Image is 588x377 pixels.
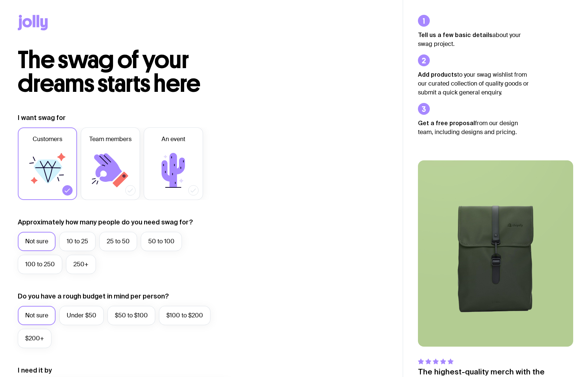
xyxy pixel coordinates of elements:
strong: Get a free proposal [418,120,475,126]
label: 10 to 25 [59,232,96,251]
label: Not sure [18,232,56,251]
strong: Tell us a few basic details [418,31,492,38]
label: 250+ [66,255,96,274]
label: Approximately how many people do you need swag for? [18,218,193,227]
label: 100 to 250 [18,255,62,274]
label: Under $50 [59,306,104,325]
label: $200+ [18,329,52,348]
label: Not sure [18,306,56,325]
span: Customers [33,135,62,144]
label: $50 to $100 [107,306,155,325]
label: $100 to $200 [159,306,210,325]
span: An event [162,135,185,144]
p: about your swag project. [418,30,529,49]
label: 50 to 100 [141,232,182,251]
p: from our design team, including designs and pricing. [418,119,529,137]
span: The swag of your dreams starts here [18,45,200,98]
label: I need it by [18,366,52,375]
label: 25 to 50 [99,232,137,251]
strong: Add products [418,71,457,78]
span: Team members [89,135,132,144]
label: I want swag for [18,113,66,122]
label: Do you have a rough budget in mind per person? [18,292,169,301]
p: to your swag wishlist from our curated collection of quality goods or submit a quick general enqu... [418,70,529,97]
